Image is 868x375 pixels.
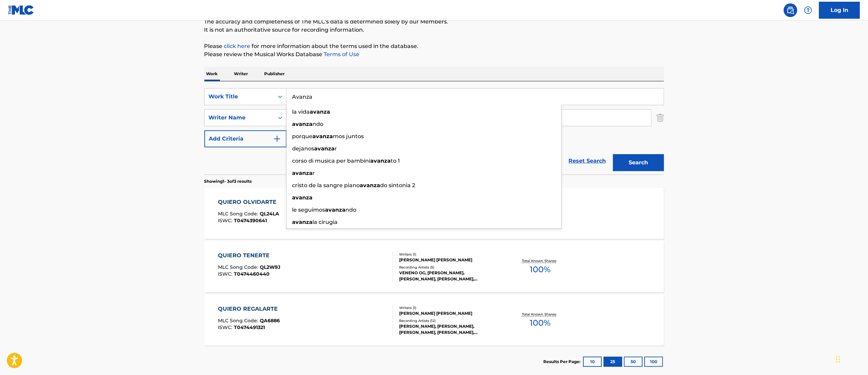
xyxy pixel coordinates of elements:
[313,170,315,176] span: r
[292,170,313,176] strong: avanza
[260,317,280,324] span: QA6886
[218,211,260,217] span: MLC Song Code :
[819,2,860,19] a: Log In
[333,133,364,140] span: mos juntos
[786,6,795,14] img: search
[603,357,622,367] button: 25
[218,217,234,224] span: ISWC :
[399,257,502,263] div: [PERSON_NAME] [PERSON_NAME]
[335,145,337,152] span: r
[399,323,502,336] div: [PERSON_NAME], [PERSON_NAME], [PERSON_NAME], [PERSON_NAME], [PERSON_NAME]
[399,310,502,316] div: [PERSON_NAME] [PERSON_NAME]
[399,265,502,270] div: Recording Artists ( 5 )
[292,133,313,140] span: porque
[292,121,313,127] strong: avanza
[204,50,664,59] p: Please review the Musical Works Database
[613,154,664,171] button: Search
[313,219,338,225] span: la cirugia
[371,158,391,164] strong: avanza
[399,318,502,323] div: Recording Artists ( 12 )
[218,317,260,324] span: MLC Song Code :
[260,211,279,217] span: QL24LA
[292,182,360,189] span: cristo de la sangre piano
[204,178,252,184] p: Showing 1 - 3 of 3 results
[834,342,868,375] iframe: Chat Widget
[522,258,558,263] p: Total Known Shares:
[260,264,280,270] span: QL2W9J
[644,357,663,367] button: 100
[624,357,643,367] button: 50
[314,145,335,152] strong: avanza
[310,109,330,115] strong: avanza
[204,18,664,26] p: The accuracy and completeness of The MLC's data is determined solely by our Members.
[391,158,400,164] span: to 1
[218,198,280,206] div: QUIERO OLVIDARTE
[292,194,313,201] strong: avanza
[801,3,815,17] div: Help
[204,88,664,175] form: Search Form
[834,342,868,375] div: Widget de chat
[292,219,313,225] strong: avanza
[204,26,664,34] p: It is not an authoritative source for recording information.
[232,67,250,81] p: Writer
[804,6,812,14] img: help
[313,121,324,127] span: ndo
[273,135,281,143] img: 9d2ae6d4665cec9f34b9.svg
[234,217,267,224] span: T0474390641
[346,207,357,213] span: ndo
[218,251,280,260] div: QUIERO TENERTE
[209,93,270,101] div: Work Title
[234,271,270,277] span: T0474460440
[313,133,333,140] strong: avanza
[218,305,281,313] div: QUIERO REGALARTE
[583,357,602,367] button: 10
[530,317,550,329] span: 100 %
[204,130,287,147] button: Add Criteria
[530,263,550,276] span: 100 %
[657,109,664,126] img: Delete Criterion
[234,324,265,330] span: T0474491321
[262,67,287,81] p: Publisher
[204,295,664,346] a: QUIERO REGALARTEMLC Song Code:QA6886ISWC:T0474491321Writers (1)[PERSON_NAME] [PERSON_NAME]Recordi...
[325,207,346,213] strong: avanza
[292,158,371,164] span: corso di musica per bambini
[836,349,840,370] div: Arrastrar
[224,43,251,49] a: click here
[565,153,610,168] a: Reset Search
[204,42,664,50] p: Please for more information about the terms used in the database.
[204,67,220,81] p: Work
[380,182,415,189] span: do sintonia 2
[204,188,664,239] a: QUIERO OLVIDARTEMLC Song Code:QL24LAISWC:T0474390641Writers (1)[PERSON_NAME] [PERSON_NAME]Recordi...
[323,51,360,58] a: Terms of Use
[399,305,502,310] div: Writers ( 1 )
[292,145,314,152] span: dejanos
[784,3,797,17] a: Public Search
[292,207,325,213] span: le seguimos
[360,182,380,189] strong: avanza
[522,312,558,317] p: Total Known Shares:
[292,109,310,115] span: la vida
[209,114,270,122] div: Writer Name
[218,271,234,277] span: ISWC :
[204,241,664,292] a: QUIERO TENERTEMLC Song Code:QL2W9JISWC:T0474460440Writers (1)[PERSON_NAME] [PERSON_NAME]Recording...
[8,5,34,15] img: MLC Logo
[218,324,234,330] span: ISWC :
[399,270,502,282] div: VENENO OG, [PERSON_NAME], [PERSON_NAME], [PERSON_NAME], [PERSON_NAME]
[544,359,582,365] p: Results Per Page:
[218,264,260,270] span: MLC Song Code :
[399,252,502,257] div: Writers ( 1 )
